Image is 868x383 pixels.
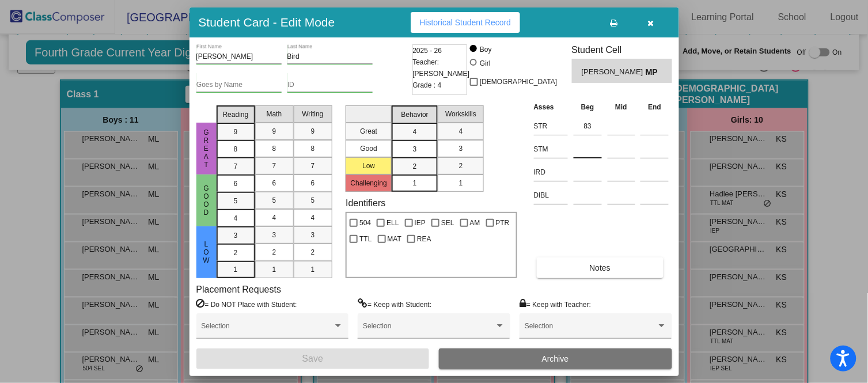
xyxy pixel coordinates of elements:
[272,126,276,136] span: 9
[582,66,646,78] span: [PERSON_NAME] Bird
[480,75,557,89] span: [DEMOGRAPHIC_DATA]
[646,66,662,78] span: MP
[439,348,672,369] button: Archive
[571,101,605,113] th: Beg
[413,79,442,91] span: Grade : 4
[311,195,315,206] span: 5
[479,58,491,69] div: Girl
[199,15,335,29] h3: Student Card - Edit Mode
[534,164,568,181] input: assessment
[605,101,638,113] th: Mid
[201,184,211,217] span: Good
[311,230,315,240] span: 3
[638,101,672,113] th: End
[311,264,315,275] span: 1
[302,354,323,363] span: Save
[359,232,372,246] span: TTL
[417,232,431,246] span: REA
[311,213,315,223] span: 4
[359,216,371,230] span: 504
[388,232,401,246] span: MAT
[196,284,282,295] label: Placement Requests
[459,143,463,154] span: 3
[272,195,276,206] span: 5
[234,248,238,258] span: 2
[272,247,276,257] span: 2
[413,144,417,154] span: 3
[459,178,463,188] span: 1
[534,141,568,158] input: assessment
[234,264,238,275] span: 1
[234,213,238,223] span: 4
[234,161,238,172] span: 7
[201,240,211,264] span: Low
[311,178,315,188] span: 6
[272,230,276,240] span: 3
[272,143,276,154] span: 8
[459,126,463,136] span: 4
[267,109,282,119] span: Math
[234,196,238,206] span: 5
[470,216,480,230] span: AM
[234,179,238,189] span: 6
[413,161,417,172] span: 2
[531,101,571,113] th: Asses
[413,45,442,56] span: 2025 - 26
[534,187,568,204] input: assessment
[413,178,417,188] span: 1
[590,263,611,272] span: Notes
[572,44,672,55] h3: Student Cell
[196,298,297,310] label: = Do NOT Place with Student:
[311,247,315,257] span: 2
[537,257,664,278] button: Notes
[441,216,454,230] span: SEL
[413,127,417,137] span: 4
[496,216,510,230] span: PTR
[542,354,569,363] span: Archive
[459,161,463,171] span: 2
[201,128,211,169] span: Great
[223,109,249,120] span: Reading
[413,56,470,79] span: Teacher: [PERSON_NAME]
[311,161,315,171] span: 7
[196,348,430,369] button: Save
[272,178,276,188] span: 6
[534,117,568,135] input: assessment
[302,109,323,119] span: Writing
[420,18,511,27] span: Historical Student Record
[272,264,276,275] span: 1
[445,109,476,119] span: Workskills
[311,126,315,136] span: 9
[411,12,521,33] button: Historical Student Record
[401,109,429,120] span: Behavior
[196,81,282,89] input: goes by name
[311,143,315,154] span: 8
[272,161,276,171] span: 7
[386,216,399,230] span: ELL
[415,216,426,230] span: IEP
[479,44,492,55] div: Boy
[346,198,385,208] label: Identifiers
[234,230,238,241] span: 3
[520,298,591,310] label: = Keep with Teacher:
[234,127,238,137] span: 9
[358,298,431,310] label: = Keep with Student:
[234,144,238,154] span: 8
[272,213,276,223] span: 4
